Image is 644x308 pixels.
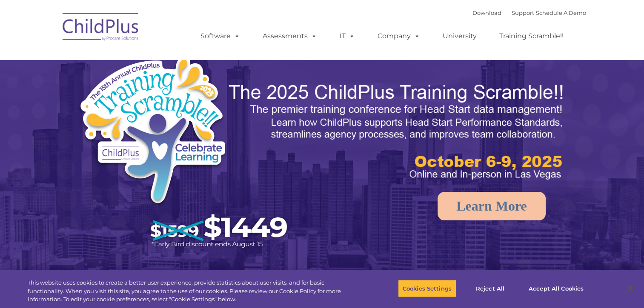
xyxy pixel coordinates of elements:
span: Phone number [118,91,155,97]
a: Training Scramble!! [491,28,572,45]
a: Assessments [254,28,326,45]
div: This website uses cookies to create a better user experience, provide statistics about user visit... [28,279,354,304]
a: Software [192,28,249,45]
a: Download [472,9,501,16]
button: Close [621,279,640,298]
button: Reject All [464,279,517,297]
span: Last name [118,56,144,63]
a: Schedule A Demo [536,9,586,16]
button: Cookies Settings [398,279,456,297]
a: Company [369,28,429,45]
a: Learn More [438,192,546,220]
a: University [434,28,485,45]
img: ChildPlus by Procare Solutions [58,7,143,49]
a: Support [512,9,534,16]
a: IT [331,28,364,45]
font: | [472,9,586,16]
button: Accept All Cookies [524,279,588,297]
